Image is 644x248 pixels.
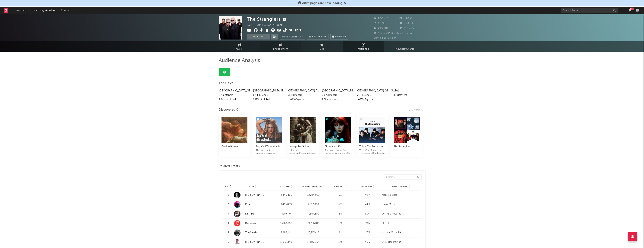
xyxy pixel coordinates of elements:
[344,2,346,5] span: Dismiss
[295,28,301,33] button: Edit
[334,186,345,188] span: Popularity
[256,145,282,149] div: Top Viral Throwbacks
[249,186,254,188] span: Name
[394,145,420,149] div: The Stranglers Greatest Hits
[409,108,426,112] div: Show more
[382,231,420,235] div: Warner Music UK
[219,164,240,169] span: Related Artists
[328,221,353,225] div: 89
[325,149,351,155] div: The songs that defined the other side of the 80s.
[245,213,254,215] a: Le Tigre
[280,34,305,40] button: Email AlertsOff
[355,212,380,216] div: 61.4
[287,88,319,93] div: [GEOGRAPHIC_DATA] , AU
[359,141,385,155] a: This Is The StranglersThis is The Stranglers. The essential tracks, all in one playlist.
[247,16,287,22] div: The Stranglers
[391,93,423,97] div: 5.56M listeners
[355,240,380,244] div: 40.5
[301,240,326,244] div: 17,837,934
[359,145,385,149] div: This Is The Stranglers
[247,34,270,40] button: Tracking
[245,231,258,234] a: The Smiths
[357,88,388,93] div: [GEOGRAPHIC_DATA] , GB
[355,231,380,235] div: 47.3
[287,97,319,102] div: 1.10 % of global
[225,212,232,216] div: 3
[357,93,388,97] div: 57.2k listeners
[358,47,369,51] span: Audience
[274,240,299,244] div: 11,602,149
[355,193,380,197] div: 49.7
[225,193,232,197] div: 1
[357,97,388,102] div: 1.03 % of global
[382,193,420,197] div: Noble & Brite
[253,88,285,93] div: [GEOGRAPHIC_DATA] , IE
[219,97,250,102] div: 2.24 % of global
[374,17,388,19] span: 632,157
[219,88,250,93] div: [GEOGRAPHIC_DATA] , GB
[225,231,232,235] div: 5
[274,231,299,235] div: 7,499,141
[374,37,396,39] span: Jump Score: 58.9
[343,41,384,52] a: Audience
[247,23,287,27] div: [GEOGRAPHIC_DATA] | Rock
[280,186,290,188] span: Followers
[359,149,385,155] div: This is The Stranglers. The essential tracks, all in one playlist.
[219,108,240,112] div: Discovered On
[245,194,265,196] a: [PERSON_NAME]
[355,221,380,225] div: 59.6
[274,212,299,216] div: 520,640
[629,9,631,12] button: 99+
[219,93,250,97] div: 124k listeners
[382,212,420,216] div: Le Tigre Records
[234,229,272,236] a: The Smiths
[395,47,414,51] span: Playlists/Charts
[325,145,351,149] div: Alternative 80s
[382,203,420,206] div: Pixies Music
[360,186,372,188] span: Jump Score
[384,174,422,180] input: Search...
[290,141,316,155] a: songs like Golden Brown 🏰🏹🛡️similar medieval/baroque/renaissance influenced songs
[330,34,348,40] button: Summary
[374,27,389,30] span: 245,000
[400,17,413,19] span: 28,454
[290,149,316,155] div: similar medieval/baroque/renaissance influenced songs
[274,193,299,197] div: 2,446,463
[320,47,325,51] span: Live
[374,22,386,24] span: 11,200
[382,221,420,225] div: LLLP LLP
[30,7,58,14] a: Discovery Assistant
[301,212,326,216] div: 4,667,501
[391,186,409,188] span: Latest Copyright
[328,193,353,197] div: 73
[290,145,316,149] div: songs like Golden Brown 🏰🏹🛡️
[225,221,232,225] div: 4
[236,47,243,51] span: Music
[301,203,326,206] div: 9,787,868
[12,7,30,14] a: Dashboard
[245,241,265,243] a: [PERSON_NAME]
[322,93,353,97] div: 60.2k listeners
[256,149,282,155] div: The songs with the biggest throwback moments. Cover: [PERSON_NAME]
[328,203,353,206] div: 72
[301,193,326,197] div: 12,244,027
[325,141,351,155] a: Alternative 80sThe songs that defined the other side of the 80s.
[253,97,285,102] div: 1.12 % of global
[234,192,272,198] a: [PERSON_NAME]
[245,222,257,224] a: Radiohead
[234,220,272,227] a: Radiohead
[274,221,299,225] div: 13,075,158
[328,240,353,244] div: 80
[391,88,423,93] div: Global
[287,93,319,97] div: 61.1k listeners
[355,203,380,206] div: 44.3
[219,41,260,52] a: Music
[302,2,343,5] span: Artist pages are now loading
[260,41,301,52] a: Engagement
[234,201,272,208] a: Pixies
[384,41,426,52] a: Playlists/Charts
[374,32,414,35] span: 5,556,796 Monthly Listeners
[328,212,353,216] div: 64
[561,8,618,13] input: Search for artists
[301,221,326,225] div: 39,786,814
